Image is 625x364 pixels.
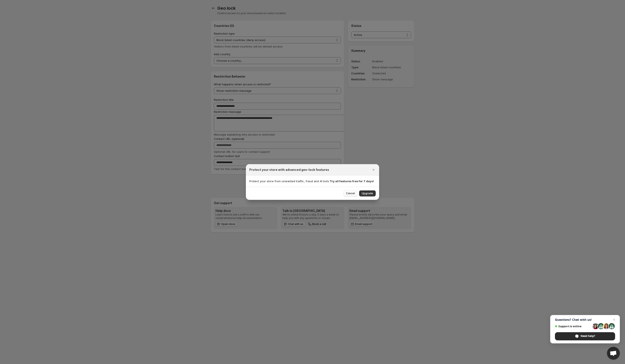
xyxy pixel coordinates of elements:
[343,190,357,196] button: Cancel
[371,167,377,173] button: Close
[249,168,329,172] h2: Protect your store with advanced geo-lock features
[330,179,374,183] strong: Try all features free for 7 days!
[555,325,591,328] span: Support is online
[362,192,373,195] span: Upgrade
[249,179,376,183] p: Protect your store from unwanted traffic, fraud and AI bots.
[555,318,615,321] span: Questions? Chat with us!
[607,347,620,360] a: Open chat
[555,332,615,340] span: Need help?
[346,192,355,195] span: Cancel
[581,334,595,338] span: Need help?
[359,190,376,196] button: Upgrade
